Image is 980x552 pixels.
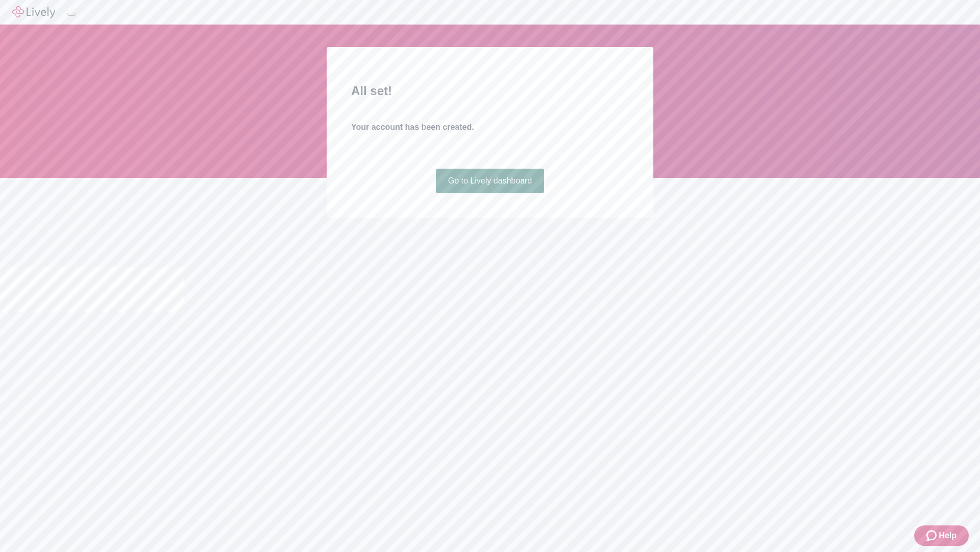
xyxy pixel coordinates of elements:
[67,13,76,16] button: Log out
[436,169,545,193] a: Go to Lively dashboard
[351,121,629,133] h4: Your account has been created.
[914,525,969,546] button: Zendesk support iconHelp
[12,6,55,18] img: Lively
[351,82,629,100] h2: All set!
[939,530,957,542] span: Help
[926,530,939,542] svg: Zendesk support icon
